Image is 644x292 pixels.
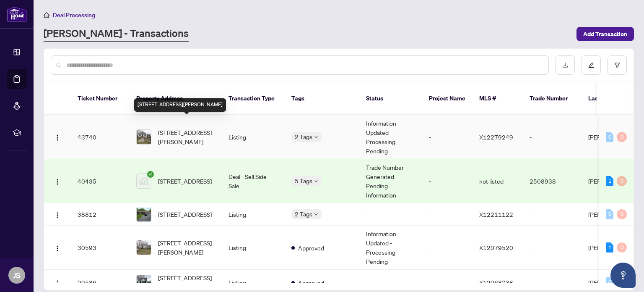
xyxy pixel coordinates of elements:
img: thumbnail-img [137,174,151,188]
img: thumbnail-img [137,207,151,221]
button: Open asap [610,263,636,288]
td: - [422,226,473,270]
td: 2508938 [523,159,582,203]
button: edit [582,55,601,75]
span: down [314,212,318,216]
a: [PERSON_NAME] - Transactions [44,26,189,42]
td: - [523,115,582,159]
td: Information Updated - Processing Pending [359,226,422,270]
div: 0 [606,277,613,287]
div: 0 [606,209,613,219]
th: Status [359,82,422,115]
button: Logo [51,276,64,289]
span: Approved [298,278,324,287]
div: 0 [617,132,627,142]
img: thumbnail-img [137,275,151,289]
span: 5 Tags [295,176,312,186]
span: not listed [479,177,504,185]
span: down [314,135,318,139]
img: Logo [54,134,61,141]
span: edit [588,62,594,68]
span: [STREET_ADDRESS][PERSON_NAME] [158,238,215,257]
div: 0 [617,242,627,253]
td: - [523,226,582,270]
button: Add Transaction [576,27,634,41]
div: [STREET_ADDRESS][PERSON_NAME] [134,98,226,112]
span: Deal Processing [53,11,95,19]
th: Transaction Type [222,82,285,115]
span: down [314,179,318,183]
div: 0 [606,132,613,142]
button: Logo [51,174,64,188]
th: Ticket Number [71,82,130,115]
td: 38812 [71,203,130,226]
button: Logo [51,208,64,221]
span: X12079520 [479,244,513,251]
span: [STREET_ADDRESS] [158,210,212,219]
td: 43740 [71,115,130,159]
th: Tags [285,82,359,115]
button: Logo [51,241,64,254]
span: check-circle [147,171,154,178]
img: thumbnail-img [137,240,151,255]
span: Add Transaction [583,27,627,41]
td: Information Updated - Processing Pending [359,115,422,159]
td: Listing [222,115,285,159]
div: 1 [606,176,613,186]
td: Trade Number Generated - Pending Information [359,159,422,203]
img: logo [7,6,27,22]
td: 30593 [71,226,130,270]
span: filter [614,62,620,68]
td: Deal - Sell Side Sale [222,159,285,203]
span: X12211122 [479,210,513,218]
td: - [523,203,582,226]
th: MLS # [473,82,523,115]
td: - [422,159,473,203]
td: Listing [222,226,285,270]
span: [STREET_ADDRESS][PERSON_NAME] [158,128,215,146]
span: X12279249 [479,133,513,141]
div: 0 [617,209,627,219]
button: filter [608,55,627,75]
td: - [359,203,422,226]
div: 0 [617,176,627,186]
img: Logo [54,245,61,252]
span: 2 Tags [295,209,312,219]
span: 2 Tags [295,132,312,142]
span: [STREET_ADDRESS] [158,176,212,186]
td: - [422,203,473,226]
th: Property Address [130,82,222,115]
span: [STREET_ADDRESS][PERSON_NAME] [158,273,215,292]
span: X12068738 [479,279,513,286]
td: 40435 [71,159,130,203]
span: JS [13,269,21,281]
span: home [44,12,49,18]
img: Logo [54,179,61,185]
div: 1 [606,242,613,253]
img: Logo [54,280,61,287]
img: thumbnail-img [137,130,151,144]
img: Logo [54,212,61,218]
span: Approved [298,243,324,253]
th: Project Name [422,82,473,115]
button: download [556,55,575,75]
button: Logo [51,130,64,144]
td: Listing [222,203,285,226]
th: Trade Number [523,82,582,115]
td: - [422,115,473,159]
span: download [562,62,568,68]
